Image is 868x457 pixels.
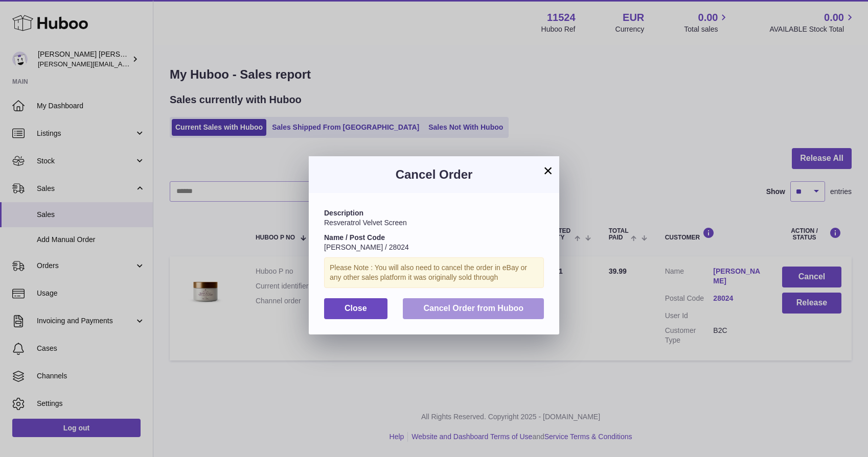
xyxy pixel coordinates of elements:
h3: Cancel Order [324,166,544,183]
span: Cancel Order from Huboo [423,304,523,312]
button: × [542,164,554,177]
span: Close [345,304,367,312]
strong: Description [324,209,363,217]
span: Resveratrol Velvet Screen [324,219,407,227]
div: Please Note : You will also need to cancel the order in eBay or any other sales platform it was o... [324,257,544,288]
button: Cancel Order from Huboo [403,298,544,319]
span: [PERSON_NAME] / 28024 [324,243,409,251]
button: Close [324,298,387,319]
strong: Name / Post Code [324,233,385,242]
